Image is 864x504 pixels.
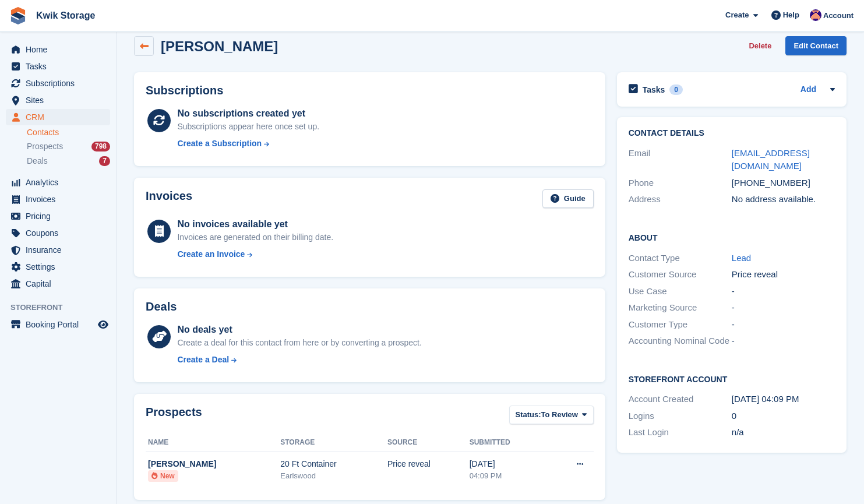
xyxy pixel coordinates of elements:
[643,84,665,95] h2: Tasks
[177,217,333,231] div: No invoices available yet
[26,75,96,91] span: Subscriptions
[629,129,835,138] h2: Contact Details
[177,138,262,150] div: Create a Subscription
[629,252,732,265] div: Contact Type
[280,458,387,470] div: 20 Ft Container
[732,301,835,315] div: -
[146,189,192,209] h2: Invoices
[161,38,278,54] h2: [PERSON_NAME]
[541,409,578,421] span: To Review
[26,174,96,191] span: Analytics
[725,9,749,21] span: Create
[629,373,835,385] h2: Storefront Account
[6,109,110,125] a: menu
[732,193,835,206] div: No address available.
[785,36,847,55] a: Edit Contact
[6,208,110,224] a: menu
[27,127,110,138] a: Contacts
[629,193,732,206] div: Address
[800,83,816,97] a: Add
[26,41,96,58] span: Home
[31,6,100,25] a: Kwik Storage
[177,231,333,244] div: Invoices are generated on their billing date.
[177,248,245,260] div: Create an Invoice
[26,316,96,333] span: Booking Portal
[6,259,110,275] a: menu
[26,109,96,125] span: CRM
[629,147,732,173] div: Email
[732,268,835,281] div: Price reveal
[629,301,732,315] div: Marketing Source
[629,410,732,423] div: Logins
[732,393,835,406] div: [DATE] 04:09 PM
[732,148,810,171] a: [EMAIL_ADDRESS][DOMAIN_NAME]
[146,84,594,97] h2: Subscriptions
[280,433,387,452] th: Storage
[26,191,96,207] span: Invoices
[6,316,110,333] a: menu
[26,58,96,75] span: Tasks
[783,9,799,21] span: Help
[27,140,110,153] a: Prospects 798
[387,458,470,470] div: Price reveal
[26,259,96,275] span: Settings
[177,138,319,150] a: Create a Subscription
[542,189,594,209] a: Guide
[470,470,547,482] div: 04:09 PM
[26,242,96,258] span: Insurance
[27,141,63,152] span: Prospects
[177,354,421,366] a: Create a Deal
[148,470,178,482] li: New
[732,285,835,298] div: -
[732,253,751,263] a: Lead
[744,36,776,55] button: Delete
[10,302,116,313] span: Storefront
[732,318,835,332] div: -
[26,276,96,292] span: Capital
[629,393,732,406] div: Account Created
[177,337,421,349] div: Create a deal for this contact from here or by converting a prospect.
[6,92,110,108] a: menu
[148,458,280,470] div: [PERSON_NAME]
[669,84,683,95] div: 0
[26,208,96,224] span: Pricing
[470,458,547,470] div: [DATE]
[99,156,110,166] div: 7
[732,334,835,348] div: -
[6,225,110,241] a: menu
[387,433,470,452] th: Source
[146,406,202,427] h2: Prospects
[6,191,110,207] a: menu
[6,41,110,58] a: menu
[470,433,547,452] th: Submitted
[629,285,732,298] div: Use Case
[177,323,421,337] div: No deals yet
[629,334,732,348] div: Accounting Nominal Code
[9,7,27,24] img: stora-icon-8386f47178a22dfd0bd8f6a31ec36ba5ce8667c1dd55bd0f319d3a0aa187defe.svg
[177,354,229,366] div: Create a Deal
[26,225,96,241] span: Coupons
[177,107,319,121] div: No subscriptions created yet
[629,426,732,439] div: Last Login
[629,231,835,243] h2: About
[27,156,48,167] span: Deals
[6,58,110,75] a: menu
[96,318,110,332] a: Preview store
[629,177,732,190] div: Phone
[26,92,96,108] span: Sites
[91,142,110,151] div: 798
[146,300,177,313] h2: Deals
[280,470,387,482] div: Earlswood
[6,174,110,191] a: menu
[629,318,732,332] div: Customer Type
[629,268,732,281] div: Customer Source
[146,433,280,452] th: Name
[732,177,835,190] div: [PHONE_NUMBER]
[6,276,110,292] a: menu
[509,406,594,425] button: Status: To Review
[732,426,835,439] div: n/a
[516,409,541,421] span: Status:
[27,155,110,167] a: Deals 7
[732,410,835,423] div: 0
[6,75,110,91] a: menu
